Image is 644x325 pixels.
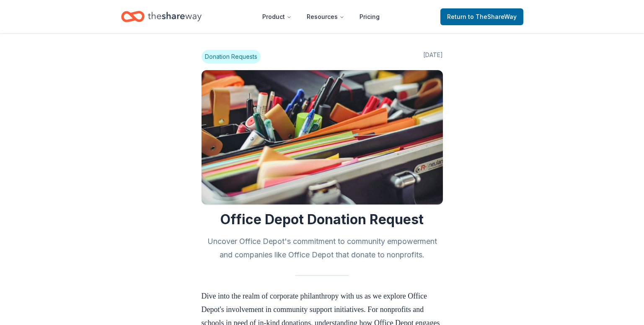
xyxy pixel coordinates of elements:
[468,13,517,20] span: to TheShareWay
[202,50,261,63] span: Donation Requests
[440,8,523,25] a: Returnto TheShareWay
[300,8,351,25] button: Resources
[202,211,443,228] h1: Office Depot Donation Request
[256,8,298,25] button: Product
[353,8,386,25] a: Pricing
[202,235,443,262] h2: Uncover Office Depot's commitment to community empowerment and companies like Office Depot that d...
[121,7,202,26] a: Home
[423,50,443,63] span: [DATE]
[202,70,443,204] img: Image for Office Depot Donation Request
[447,12,517,22] span: Return
[256,7,386,26] nav: Main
